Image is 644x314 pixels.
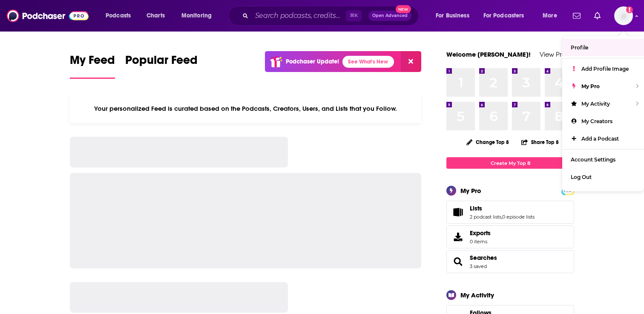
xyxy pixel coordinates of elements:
[470,205,535,212] a: Lists
[502,214,535,220] a: 0 episode lists
[252,9,346,23] input: Search podcasts, credits, & more...
[70,53,115,72] span: My Feed
[569,9,584,23] a: Show notifications dropdown
[521,134,559,150] button: Share Top 8
[581,101,610,107] span: My Activity
[470,229,491,237] span: Exports
[571,44,588,51] span: Profile
[543,10,557,22] span: More
[470,214,501,220] a: 2 podcast lists
[446,250,574,273] span: Searches
[581,83,600,89] span: My Pro
[614,6,633,25] button: Show profile menu
[562,36,644,191] ul: Show profile menu
[571,156,615,163] span: Account Settings
[571,174,592,180] span: Log Out
[449,206,466,218] a: Lists
[342,56,394,68] a: See What's New
[125,53,198,72] span: Popular Feed
[470,254,497,262] a: Searches
[591,9,604,23] a: Show notifications dropdown
[396,5,411,13] span: New
[147,10,165,22] span: Charts
[100,9,142,23] button: open menu
[446,201,574,224] span: Lists
[236,6,427,26] div: Search podcasts, credits, & more...
[7,8,89,24] img: Podchaser - Follow, Share and Rate Podcasts
[483,10,524,22] span: For Podcasters
[470,205,482,212] span: Lists
[614,6,633,25] img: User Profile
[540,50,574,58] a: View Profile
[181,10,212,22] span: Monitoring
[461,137,514,147] button: Change Top 8
[368,11,411,21] button: Open AdvancedNew
[470,239,491,245] span: 0 items
[175,9,223,23] button: open menu
[581,135,619,142] span: Add a Podcast
[446,50,531,58] a: Welcome [PERSON_NAME]!
[460,187,481,195] div: My Pro
[581,118,612,124] span: My Creators
[562,151,644,168] a: Account Settings
[581,66,629,72] span: Add Profile Image
[470,263,487,269] a: 3 saved
[478,9,537,23] button: open menu
[626,6,633,13] svg: Add a profile image
[562,60,644,78] a: Add Profile Image
[446,225,574,248] a: Exports
[436,10,469,22] span: For Business
[460,291,494,299] div: My Activity
[562,130,644,147] a: Add a Podcast
[614,6,633,25] span: Logged in as adrian.villarreal
[70,94,421,123] div: Your personalized Feed is curated based on the Podcasts, Creators, Users, and Lists that you Follow.
[446,157,574,169] a: Create My Top 8
[70,53,115,79] a: My Feed
[562,112,644,130] a: My Creators
[501,214,502,220] span: ,
[430,9,480,23] button: open menu
[106,10,131,22] span: Podcasts
[449,256,466,268] a: Searches
[346,10,362,21] span: ⌘ K
[125,53,198,79] a: Popular Feed
[449,231,466,243] span: Exports
[563,187,573,193] a: PRO
[286,58,339,65] p: Podchaser Update!
[537,9,568,23] button: open menu
[372,14,408,18] span: Open Advanced
[141,9,170,23] a: Charts
[562,39,644,56] a: Profile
